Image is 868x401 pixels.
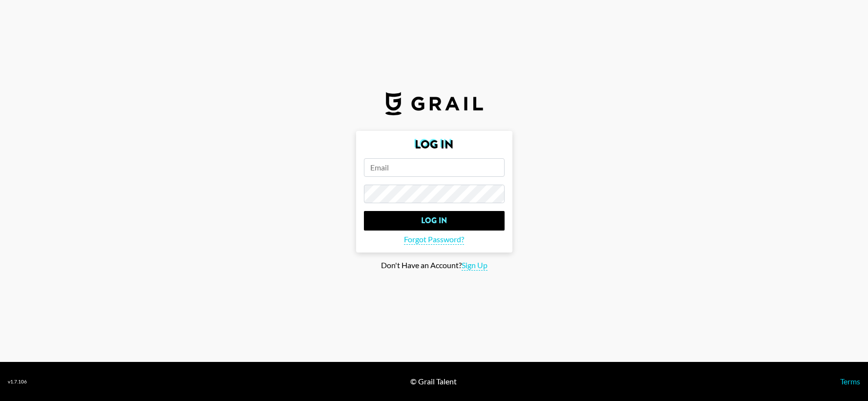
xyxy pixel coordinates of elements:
[462,260,487,271] span: Sign Up
[840,377,860,386] a: Terms
[8,379,27,385] div: v 1.7.106
[364,211,505,231] input: Log In
[364,139,505,150] h2: Log In
[410,377,457,386] div: © Grail Talent
[385,92,483,115] img: Grail Talent Logo
[8,260,860,271] div: Don't Have an Account?
[364,158,505,177] input: Email
[404,234,464,245] span: Forgot Password?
